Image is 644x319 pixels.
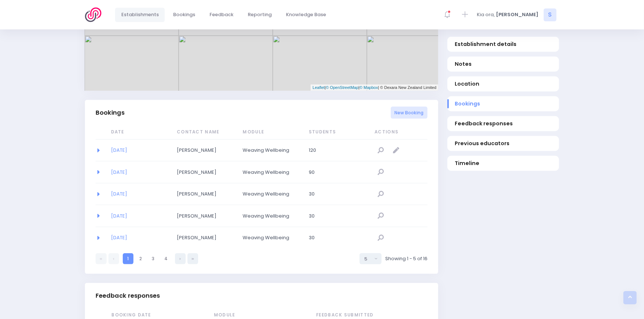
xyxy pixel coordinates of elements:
span: Showing 1 - 5 of 16 [385,255,427,262]
a: Knowledge Base [280,8,332,22]
span: Timeline [455,159,552,167]
td: 30 [304,183,370,205]
div: | | | © Dexara New Zealand Limited [311,85,438,91]
a: 1 [123,253,133,264]
a: Leaflet [312,85,325,90]
span: [PERSON_NAME] [177,147,225,154]
td: null [370,227,427,249]
span: Notes [455,60,552,68]
span: Weaving Wellbeing [243,234,291,241]
span: Feedback Submitted [316,312,408,319]
span: Weaving Wellbeing [243,147,291,154]
td: Weaving Wellbeing [238,161,304,183]
td: 30 [304,227,370,249]
div: 5 [364,255,372,263]
span: Previous educators [455,139,552,147]
img: Logo [85,7,106,22]
td: 90 [304,161,370,183]
a: Next [175,253,186,264]
a: Bookings [447,96,559,111]
span: Weaving Wellbeing [243,190,291,198]
a: View [375,144,387,157]
span: Date [111,129,160,136]
a: Establishment details [447,37,559,52]
span: Actions [375,129,421,136]
span: Establishments [121,11,159,18]
td: 30 [304,205,370,227]
a: Previous [108,253,119,264]
a: Edit [390,144,402,157]
button: Select page size [359,253,382,264]
td: 2022-10-17 11:00:00 [106,227,172,249]
a: Reporting [241,8,278,22]
a: [DATE] [111,147,127,154]
a: [DATE] [111,234,127,241]
td: Tracy [172,183,238,205]
span: Weaving Wellbeing [243,212,291,220]
span: 120 [309,147,357,154]
a: Notes [447,57,559,72]
span: 30 [309,212,357,220]
td: null [370,140,427,161]
td: Tracy [172,205,238,227]
td: Weaving Wellbeing [238,205,304,227]
td: Tracy [172,161,238,183]
span: [PERSON_NAME] [496,11,539,18]
a: [DATE] [111,212,127,219]
span: Kia ora, [477,11,495,18]
td: 2025-10-07 09:00:00 [106,140,172,161]
span: Module [243,129,291,136]
a: © OpenStreetMap [326,85,358,90]
a: Feedback responses [447,116,559,131]
a: Last [187,253,198,264]
a: 2 [135,253,146,264]
td: Tracy [172,140,238,161]
span: Establishment details [455,40,552,48]
a: Feedback [203,8,239,22]
span: [PERSON_NAME] [177,212,225,220]
span: Location [455,80,552,88]
td: 2025-08-19 09:00:00 [106,161,172,183]
span: Bookings [455,100,552,108]
span: 30 [309,234,357,241]
a: View [375,210,387,222]
td: 2022-10-18 11:00:00 [106,183,172,205]
td: Tracy [172,227,238,249]
a: View [375,232,387,244]
a: View [375,166,387,178]
td: Weaving Wellbeing [238,140,304,161]
span: Booking Date [111,312,187,319]
span: Weaving Wellbeing [243,169,291,176]
span: Contact Name [177,129,225,136]
h3: Bookings [96,109,125,117]
span: Students [309,129,357,136]
span: Feedback [210,11,233,18]
a: View [375,188,387,200]
span: Feedback responses [455,120,552,128]
a: Location [447,76,559,92]
a: © Mapbox [359,85,378,90]
a: 3 [148,253,158,264]
span: Knowledge Base [286,11,326,18]
a: First [96,253,106,264]
a: Bookings [167,8,201,22]
a: [DATE] [111,169,127,176]
td: Weaving Wellbeing [238,227,304,249]
a: Previous educators [447,136,559,151]
a: Timeline [447,156,559,171]
span: Module [214,312,290,319]
span: S [544,8,557,21]
span: 90 [309,169,357,176]
td: Weaving Wellbeing [238,183,304,205]
td: null [370,161,427,183]
span: Reporting [248,11,272,18]
td: 120 [304,140,370,161]
span: 30 [309,190,357,198]
td: 2022-10-18 09:00:00 [106,205,172,227]
a: Establishments [115,8,165,22]
td: null [370,183,427,205]
a: New Booking [391,107,428,119]
a: [DATE] [111,190,127,197]
span: [PERSON_NAME] [177,169,225,176]
span: Bookings [173,11,195,18]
